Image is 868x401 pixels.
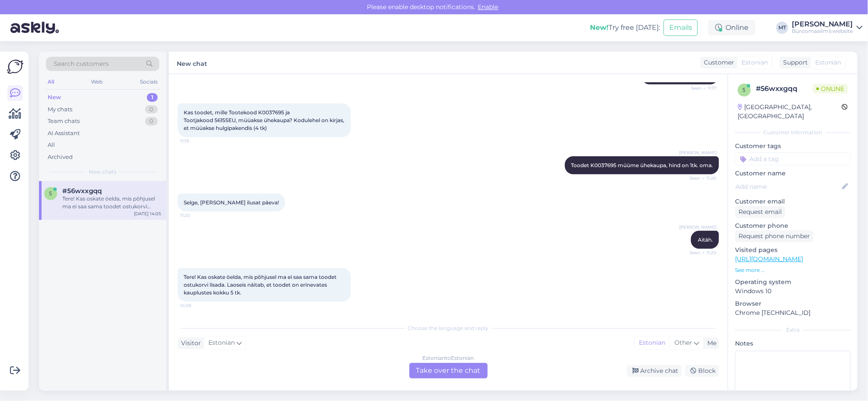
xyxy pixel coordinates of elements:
span: Tere! Kas oskate öelda, mis põhjusel ma ei saa sama toodet ostukorvi lisada. Laoseis näitab, et t... [184,274,338,296]
div: 0 [145,105,158,114]
div: Customer [700,58,734,67]
div: Online [708,20,755,36]
div: Archived [48,153,73,162]
span: Seen ✓ 11:17 [684,85,716,91]
span: Enable [476,3,501,11]
p: Notes [735,339,851,348]
span: Aitäh. [698,236,713,243]
span: 11:20 [180,212,213,219]
span: [PERSON_NAME] [679,224,716,230]
p: Chrome [TECHNICAL_ID] [735,308,851,317]
p: Visited pages [735,246,851,255]
span: Search customers [54,59,109,68]
div: Request email [735,206,785,218]
div: All [48,141,55,149]
div: Choose the language and reply [178,324,719,332]
p: See more ... [735,266,851,274]
p: Browser [735,299,851,308]
span: Seen ✓ 11:20 [684,175,716,181]
span: #56wxxgqq [62,187,102,195]
div: # 56wxxgqq [756,84,813,94]
span: Selge, [PERSON_NAME] ilusat päeva! [184,199,279,206]
input: Add a tag [735,152,851,165]
div: [GEOGRAPHIC_DATA], [GEOGRAPHIC_DATA] [738,103,842,121]
a: [URL][DOMAIN_NAME] [735,255,803,263]
div: [DATE] 14:05 [134,210,161,217]
input: Add name [735,182,841,191]
img: Askly Logo [7,58,23,75]
span: [PERSON_NAME] [679,149,716,156]
div: New [48,93,61,102]
div: MT [776,22,788,34]
button: Emails [664,19,698,36]
div: Web [90,76,105,87]
span: Toodet K0037695 müüme ühekaupa, hind on 1tk. oma. [571,162,713,168]
span: 5 [49,190,52,197]
div: 0 [145,117,158,126]
div: Customer information [735,129,851,136]
div: Take over the chat [409,363,488,378]
div: Me [704,339,716,348]
span: Estonian [208,338,235,348]
div: Extra [735,326,851,334]
span: Kas toodet, mille Tootekood K0037695 ja Tootjakood 56155EU, müüakse ühekaupa? Kodulehel on kirjas... [184,109,346,131]
div: Support [780,58,808,67]
p: Windows 10 [735,287,851,296]
div: Team chats [48,117,80,126]
p: Customer email [735,197,851,206]
label: New chat [177,57,207,68]
span: 14:05 [180,302,213,309]
div: 1 [147,93,158,102]
p: Operating system [735,278,851,287]
p: Customer phone [735,221,851,230]
div: AI Assistant [48,129,80,138]
span: 5 [743,87,746,93]
p: Customer name [735,169,851,178]
div: All [46,76,56,87]
span: Estonian [815,58,842,67]
span: Seen ✓ 11:20 [684,249,716,256]
div: [PERSON_NAME] [792,21,853,28]
div: Block [685,365,719,377]
p: Customer tags [735,142,851,151]
span: Online [813,84,848,94]
div: My chats [48,105,72,114]
div: Visitor [178,339,201,348]
div: Request phone number [735,230,813,242]
div: Büroomaailm's website [792,28,853,35]
div: Socials [138,76,159,87]
div: Tere! Kas oskate öelda, mis põhjusel ma ei saa sama toodet ostukorvi lisada. Laoseis näitab, et t... [62,195,161,210]
div: Estonian [635,336,670,349]
div: Try free [DATE]: [590,23,660,33]
b: New! [590,23,609,32]
span: Estonian [742,58,768,67]
div: Archive chat [627,365,682,377]
div: Estonian to Estonian [423,354,474,362]
span: Other [674,339,692,346]
span: New chats [89,168,117,176]
a: [PERSON_NAME]Büroomaailm's website [792,21,863,35]
span: 11:19 [180,138,213,144]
